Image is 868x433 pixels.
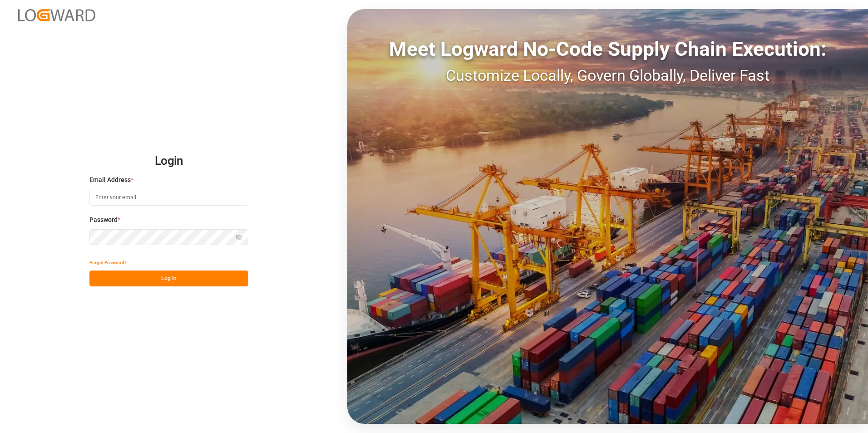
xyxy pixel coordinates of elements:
[347,34,868,64] div: Meet Logward No-Code Supply Chain Execution:
[347,64,868,87] div: Customize Locally, Govern Globally, Deliver Fast
[89,255,127,271] button: Forgot Password?
[18,9,95,21] img: Logward_new_orange.png
[89,271,248,286] button: Log In
[89,190,248,206] input: Enter your email
[89,147,248,176] h2: Login
[89,175,131,185] span: Email Address
[89,215,118,225] span: Password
